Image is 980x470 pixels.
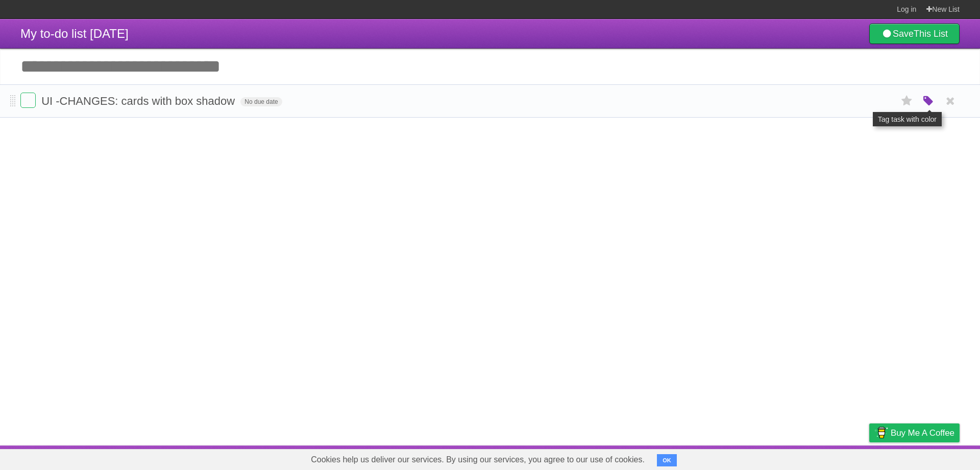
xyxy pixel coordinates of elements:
label: Star task [897,93,917,109]
a: Terms [821,448,844,467]
img: Buy me a coffee [874,424,888,441]
span: Cookies help us deliver our services. By using our services, you agree to our use of cookies. [301,450,655,470]
span: No due date [240,97,282,106]
span: Buy me a coffee [891,424,954,442]
span: UI -CHANGES: cards with box shadow [41,95,237,107]
a: About [733,448,755,467]
a: Developers [767,448,808,467]
label: Done [20,93,36,108]
a: Privacy [856,448,883,467]
button: OK [657,454,677,466]
b: This List [914,29,948,39]
a: Suggest a feature [895,448,960,467]
a: SaveThis List [869,24,960,44]
span: My to-do list [DATE] [20,27,129,40]
a: Buy me a coffee [869,423,960,442]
